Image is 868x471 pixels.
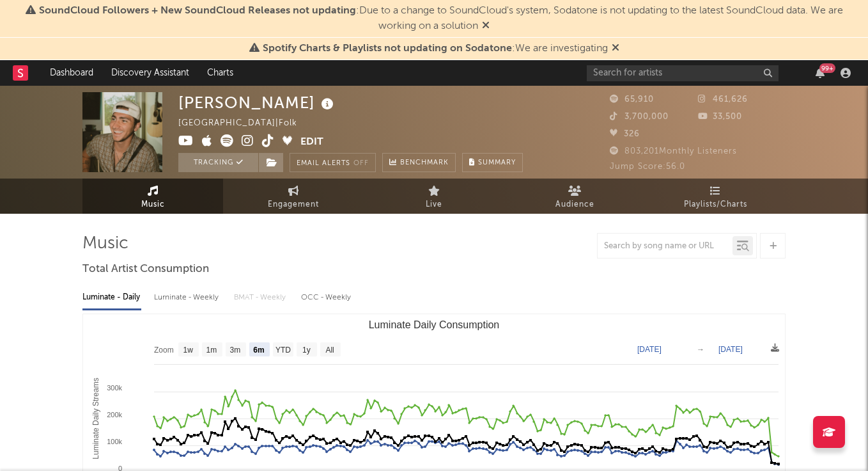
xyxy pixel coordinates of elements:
[275,346,291,355] text: YTD
[482,21,490,31] span: Dismiss
[82,287,141,308] div: Luminate - Daily
[697,345,704,354] text: →
[610,130,640,138] span: 326
[478,159,516,166] span: Summary
[353,160,369,167] em: Off
[698,113,742,121] span: 33,500
[82,179,223,214] a: Music
[300,134,323,150] button: Edit
[91,378,100,459] text: Luminate Daily Streams
[178,92,337,113] div: [PERSON_NAME]
[39,6,843,31] span: : Due to a change to SoundCloud's system, Sodatone is not updating to the latest SoundCloud data....
[290,153,376,172] button: Email AlertsOff
[107,411,122,419] text: 200k
[268,197,319,212] span: Engagement
[253,346,264,355] text: 6m
[183,346,194,355] text: 1w
[263,44,512,54] span: Spotify Charts & Playlists not updating on Sodatone
[230,346,241,355] text: 3m
[612,44,619,54] span: Dismiss
[698,95,748,104] span: 461,626
[587,65,779,81] input: Search for artists
[637,345,662,354] text: [DATE]
[684,197,747,212] span: Playlists/Charts
[645,179,786,214] a: Playlists/Charts
[198,60,242,86] a: Charts
[39,6,356,16] span: SoundCloud Followers + New SoundCloud Releases not updating
[382,153,456,172] a: Benchmark
[141,197,165,212] span: Music
[154,287,221,308] div: Luminate - Weekly
[610,95,654,104] span: 65,910
[819,63,835,73] div: 99 +
[610,147,737,156] span: 803,201 Monthly Listeners
[610,163,685,171] span: Jump Score: 56.0
[206,346,217,355] text: 1m
[426,197,442,212] span: Live
[610,113,669,121] span: 3,700,000
[178,153,258,172] button: Tracking
[82,262,209,277] span: Total Artist Consumption
[154,346,174,355] text: Zoom
[107,438,122,445] text: 100k
[41,60,102,86] a: Dashboard
[598,241,732,251] input: Search by song name or URL
[178,116,312,131] div: [GEOGRAPHIC_DATA] | Folk
[718,345,743,354] text: [DATE]
[369,319,500,330] text: Luminate Daily Consumption
[107,384,122,392] text: 300k
[223,179,364,214] a: Engagement
[555,197,594,212] span: Audience
[400,156,449,171] span: Benchmark
[504,179,645,214] a: Audience
[816,68,825,78] button: 99+
[102,60,198,86] a: Discovery Assistant
[364,179,504,214] a: Live
[325,346,334,355] text: All
[301,287,352,308] div: OCC - Weekly
[462,153,523,172] button: Summary
[263,44,608,54] span: : We are investigating
[302,346,311,355] text: 1y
